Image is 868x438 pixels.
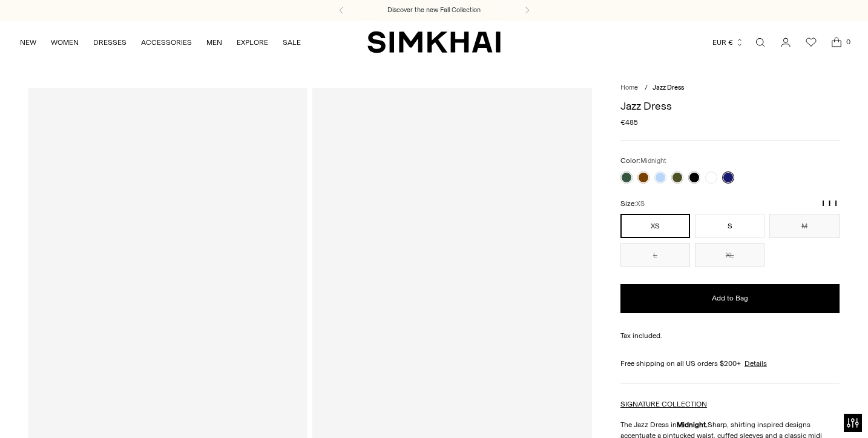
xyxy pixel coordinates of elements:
h1: Jazz Dress [620,101,840,111]
span: €485 [620,117,638,128]
a: WOMEN [51,29,79,56]
button: EUR € [712,29,744,56]
span: Midnight [640,157,666,165]
a: Open search modal [748,30,772,55]
a: Discover the new Fall Collection [387,5,481,15]
a: EXPLORE [237,29,268,56]
a: SIMKHAI [367,30,501,54]
strong: Midnight. [677,420,708,429]
a: Home [620,84,638,91]
button: XS [620,214,690,238]
span: Add to Bag [712,293,748,304]
span: XS [636,200,645,208]
label: Color: [620,155,666,167]
span: 0 [843,36,853,47]
a: Details [745,358,767,369]
button: L [620,243,690,267]
a: Go to the account page [774,30,798,55]
a: MEN [206,29,222,56]
div: / [645,83,648,93]
button: XL [695,243,764,267]
span: Jazz Dress [653,84,684,91]
a: SIGNATURE COLLECTION [620,400,707,408]
div: Free shipping on all US orders $200+ [620,358,840,369]
button: Add to Bag [620,284,840,313]
nav: breadcrumbs [620,83,840,93]
a: Open cart modal [824,30,849,55]
a: NEW [20,29,36,56]
div: Tax included. [620,330,840,341]
button: S [695,214,764,238]
a: ACCESSORIES [141,29,192,56]
a: DRESSES [93,29,127,56]
label: Size: [620,198,645,210]
a: SALE [283,29,301,56]
button: M [769,214,839,238]
a: Wishlist [799,30,823,55]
